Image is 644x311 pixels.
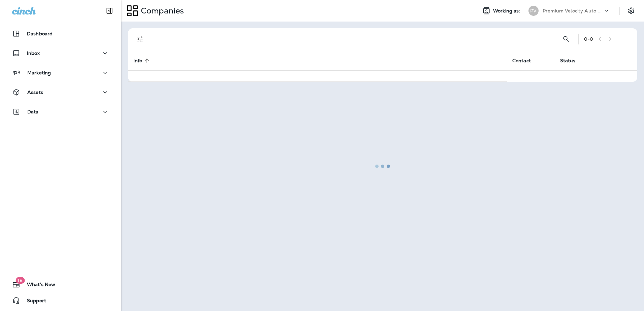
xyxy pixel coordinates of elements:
[20,282,55,290] span: What's New
[27,90,43,95] p: Assets
[27,109,39,114] p: Data
[27,70,51,75] p: Marketing
[528,6,539,16] div: PV
[543,8,603,13] p: Premium Velocity Auto dba Jiffy Lube
[27,31,53,36] p: Dashboard
[7,278,115,291] button: 18What's New
[7,105,115,118] button: Data
[7,294,115,307] button: Support
[20,298,46,306] span: Support
[493,8,522,14] span: Working as:
[625,5,637,17] button: Settings
[15,277,25,284] span: 18
[138,6,184,16] p: Companies
[7,85,115,99] button: Assets
[7,66,115,79] button: Marketing
[100,4,119,18] button: Collapse Sidebar
[7,27,115,40] button: Dashboard
[7,46,115,60] button: Inbox
[27,50,40,56] p: Inbox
